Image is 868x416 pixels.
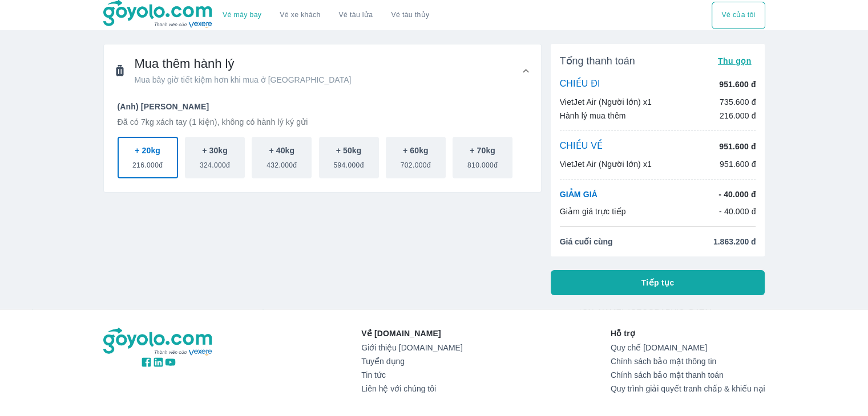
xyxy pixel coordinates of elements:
[713,53,756,69] button: Thu gọn
[720,110,756,121] p: 216.000 đ
[382,2,438,29] button: Vé tàu thủy
[560,140,603,153] p: CHIỀU VỀ
[720,158,756,170] p: 951.600 đ
[103,328,214,356] img: logo
[118,137,527,178] div: scrollable baggage options
[560,206,626,217] p: Giảm giá trực tiếp
[720,96,756,108] p: 735.600 đ
[132,156,163,170] span: 216.000đ
[401,156,431,170] span: 702.000đ
[269,145,294,156] p: + 40kg
[719,206,756,217] p: - 40.000 đ
[213,2,438,29] div: choose transportation mode
[560,158,652,170] p: VietJet Air (Người lớn) x1
[118,137,178,178] button: + 20kg216.000đ
[118,101,527,112] p: (Anh) [PERSON_NAME]
[470,145,495,156] p: + 70kg
[611,384,765,393] a: Quy trình giải quyết tranh chấp & khiếu nại
[361,328,462,339] p: Về [DOMAIN_NAME]
[361,384,462,393] a: Liên hệ với chúng tôi
[713,236,756,247] span: 1.863.200 đ
[560,78,600,91] p: CHIỀU ĐI
[560,236,613,247] span: Giá cuối cùng
[551,270,765,295] button: Tiếp tục
[611,370,765,380] a: Chính sách bảo mật thanh toán
[611,343,765,352] a: Quy chế [DOMAIN_NAME]
[330,2,382,29] a: Vé tàu lửa
[361,343,462,352] a: Giới thiệu [DOMAIN_NAME]
[467,156,498,170] span: 810.000đ
[361,357,462,366] a: Tuyển dụng
[560,96,652,108] p: VietJet Air (Người lớn) x1
[280,11,320,19] a: Vé xe khách
[319,137,379,178] button: + 50kg594.000đ
[641,277,675,288] span: Tiếp tục
[611,328,765,339] p: Hỗ trợ
[712,2,765,29] button: Vé của tôi
[718,56,752,66] span: Thu gọn
[185,137,245,178] button: + 30kg324.000đ
[104,97,541,192] div: Mua thêm hành lýMua bây giờ tiết kiệm hơn khi mua ở [GEOGRAPHIC_DATA]
[223,11,261,19] a: Vé máy bay
[719,79,756,90] p: 951.600 đ
[104,44,541,97] div: Mua thêm hành lýMua bây giờ tiết kiệm hơn khi mua ở [GEOGRAPHIC_DATA]
[560,110,626,121] p: Hành lý mua thêm
[135,145,160,156] p: + 20kg
[361,370,462,380] a: Tin tức
[560,189,597,200] p: GIẢM GIÁ
[135,74,352,85] span: Mua bây giờ tiết kiệm hơn khi mua ở [GEOGRAPHIC_DATA]
[712,2,765,29] div: choose transportation mode
[336,145,362,156] p: + 50kg
[267,156,297,170] span: 432.000đ
[118,116,527,128] p: Đã có 7kg xách tay (1 kiện), không có hành lý ký gửi
[202,145,228,156] p: + 30kg
[718,189,756,200] p: - 40.000 đ
[719,141,756,152] p: 951.600 đ
[135,56,352,72] span: Mua thêm hành lý
[200,156,230,170] span: 324.000đ
[252,137,312,178] button: + 40kg432.000đ
[386,137,446,178] button: + 60kg702.000đ
[560,54,635,68] span: Tổng thanh toán
[611,357,765,366] a: Chính sách bảo mật thông tin
[333,156,364,170] span: 594.000đ
[403,145,429,156] p: + 60kg
[453,137,512,178] button: + 70kg810.000đ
